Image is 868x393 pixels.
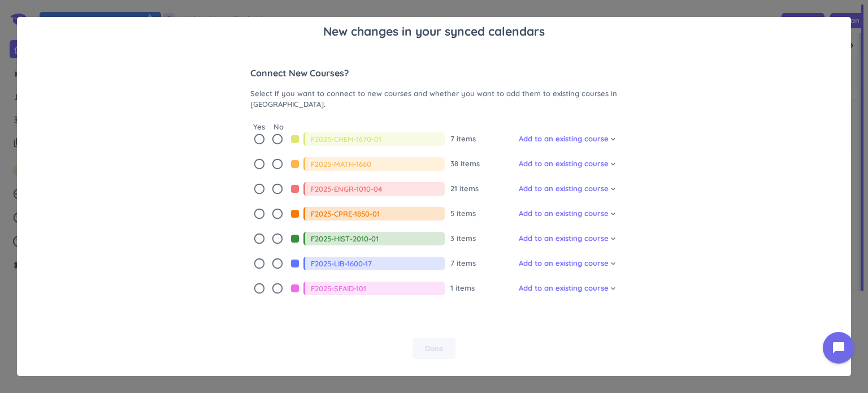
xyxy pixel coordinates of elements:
i: radio_button_unchecked [271,282,284,295]
input: F2025-CHEM-1670-01 [311,132,445,146]
span: 5 items [450,208,476,219]
span: No [274,122,284,133]
span: Add to an existing course [519,133,609,145]
span: Add to an existing course [519,183,609,195]
span: Add to an existing course [519,233,609,244]
i: keyboard_arrow_down [609,159,618,169]
i: radio_button_unchecked [253,257,266,270]
span: Add to an existing course [519,258,609,269]
i: radio_button_unchecked [271,183,284,195]
span: 3 items [450,233,476,244]
i: keyboard_arrow_down [609,135,618,144]
i: radio_button_unchecked [271,158,284,170]
span: 21 items [450,183,479,195]
i: radio_button_unchecked [253,158,266,170]
i: radio_button_unchecked [253,208,266,220]
i: keyboard_arrow_down [609,284,618,293]
i: radio_button_unchecked [253,232,266,245]
span: 38 items [450,158,480,170]
i: keyboard_arrow_down [609,209,618,218]
span: New changes in your synced calendars [323,23,545,41]
i: radio_button_unchecked [253,282,266,295]
i: radio_button_unchecked [271,208,284,220]
i: keyboard_arrow_down [609,184,618,193]
i: keyboard_arrow_down [609,234,618,243]
i: radio_button_unchecked [271,133,284,145]
span: Add to an existing course [519,158,609,170]
i: keyboard_arrow_down [609,259,618,268]
span: Yes [253,122,265,133]
i: radio_button_unchecked [253,183,266,195]
input: F2025-LIB-1600-17 [311,257,445,270]
input: F2025-HIST-2010-01 [311,232,445,245]
span: 7 items [450,258,476,269]
input: F2025-SFAID-101 [311,282,445,295]
span: 1 items [450,283,475,294]
input: F2025-CPRE-1850-01 [311,207,445,221]
span: Done [425,343,444,355]
i: radio_button_unchecked [253,133,266,145]
button: Done [413,338,455,360]
input: F2025-MATH-1660 [311,157,445,171]
input: F2025-ENGR-1010-04 [311,182,445,196]
span: Add to an existing course [519,208,609,219]
span: Add to an existing course [519,283,609,294]
i: radio_button_unchecked [271,232,284,245]
span: Select if you want to connect to new courses and whether you want to add them to existing courses... [250,88,618,110]
span: 7 items [450,133,476,145]
span: Connect New Courses? [250,66,618,80]
i: radio_button_unchecked [271,257,284,270]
